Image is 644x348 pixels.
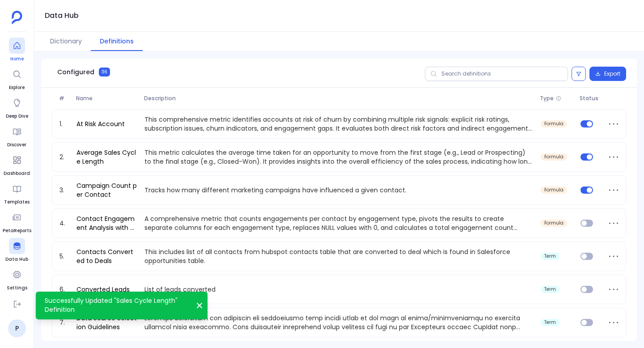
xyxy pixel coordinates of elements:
span: Dashboard [4,170,30,177]
a: Data Hub [5,238,28,263]
a: Explore [9,66,25,91]
a: At Risk Account [73,119,128,128]
span: formula [544,154,563,160]
a: Campaign Count per Contact [73,181,141,199]
a: P [8,319,26,337]
a: Data Source Selection Guidelines [73,314,141,331]
a: Deep Dive [6,95,28,120]
button: Export [589,67,626,81]
span: Data Hub [5,256,28,263]
span: Type [540,95,554,102]
span: Home [9,55,25,63]
span: PetaReports [3,227,31,234]
p: Tracks how many different marketing campaigns have influenced a given contact. [141,186,537,195]
button: Definitions [91,32,143,51]
a: PetaReports [3,209,31,234]
span: Templates [4,199,30,206]
span: formula [544,187,563,193]
span: 5. [56,252,73,261]
a: Dashboard [4,152,30,177]
span: Explore [9,84,25,91]
span: 1. [56,119,73,128]
p: This comprehensive metric identifies accounts at risk of churn by combining multiple risk signals... [141,115,537,133]
span: Discover [7,141,26,149]
span: 36 [99,68,110,76]
input: Search definitions [425,67,568,81]
span: formula [544,121,563,127]
span: Configured [57,68,94,76]
a: Settings [7,267,27,292]
span: 6. [56,285,73,294]
p: A comprehensive metric that counts engagements per contact by engagement type, pivots the results... [141,214,537,232]
span: Name [72,95,140,102]
span: 4. [56,219,73,228]
span: Deep Dive [6,113,28,120]
span: Export [604,70,620,77]
h1: Data Hub [45,9,79,22]
a: Home [9,38,25,63]
p: List of leads converted [141,285,537,294]
a: Contact Engagement Analysis with Pivot and Totals [73,214,141,232]
a: Average Sales Cycle Length [73,148,141,166]
p: Loremips dolorsitam con adipiscin eli seddoeiusmo temp incidi utlab et dol magn al enima/minimven... [141,314,537,331]
button: Dictionary [41,32,91,51]
img: petavue logo [12,11,22,24]
p: This includes list of all contacts from hubspot contacts table that are converted to deal which i... [141,247,537,265]
p: This metric calculates the average time taken for an opportunity to move from the first stage (e.... [141,148,537,166]
span: formula [544,221,563,226]
span: 7. [56,318,73,327]
span: term [544,320,556,325]
span: 3. [56,186,73,195]
span: Description [140,95,537,102]
div: Successfully Updated "Sales Cycle Length" Definition [36,292,208,319]
span: term [544,287,556,292]
a: Contacts Converted to Deals [73,247,141,265]
span: Status [576,95,604,102]
span: 2. [56,153,73,161]
a: Discover [7,123,26,149]
span: # [55,95,72,102]
a: Templates [4,181,30,206]
p: Successfully Updated "Sales Cycle Length" Definition [45,296,188,314]
span: Settings [7,284,27,292]
span: term [544,254,556,259]
a: Converted Leads [73,285,133,294]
